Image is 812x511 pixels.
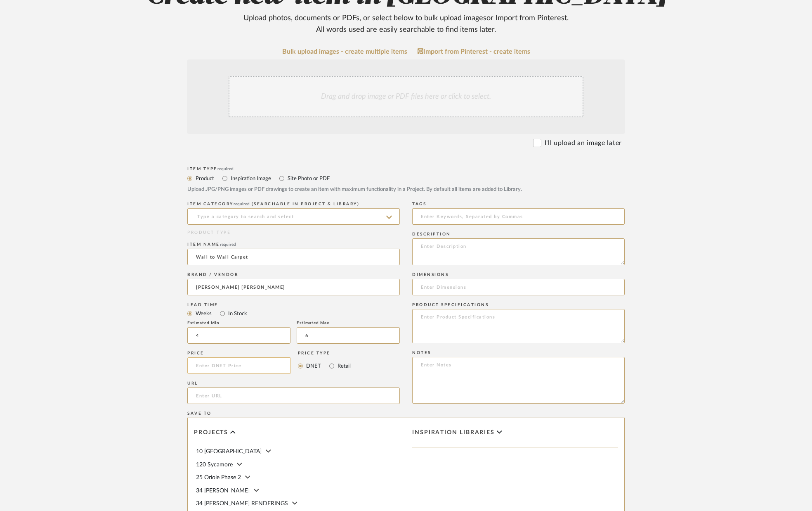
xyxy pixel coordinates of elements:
input: Enter Keywords, Separated by Commas [412,208,625,225]
div: Estimated Max [297,321,400,326]
span: Inspiration libraries [412,429,495,436]
div: Description [412,232,625,237]
div: Upload JPG/PNG images or PDF drawings to create an item with maximum functionality in a Project. ... [187,185,625,194]
span: 120 Sycamore [196,462,233,468]
span: 10 [GEOGRAPHIC_DATA] [196,449,262,454]
div: Estimated Min [187,321,290,326]
div: Price Type [298,351,351,356]
input: Enter Dimensions [412,279,625,295]
input: Unknown [187,279,400,295]
div: Item name [187,242,400,247]
mat-radio-group: Select item type [187,173,625,183]
span: 25 Oriole Phase 2 [196,475,241,480]
input: Estimated Min [187,327,290,344]
div: Tags [412,202,625,207]
mat-radio-group: Select item type [187,308,400,318]
a: Bulk upload images - create multiple items [282,48,407,55]
span: (Searchable in Project & Library) [252,202,360,206]
div: Product Specifications [412,302,625,307]
span: required [220,242,236,247]
input: Enter URL [187,387,400,404]
input: Enter DNET Price [187,357,291,374]
div: Price [187,351,291,356]
div: URL [187,381,400,386]
input: Type a category to search and select [187,208,400,225]
div: Item Type [187,166,625,171]
label: I'll upload an image later [545,138,622,148]
div: Save To [187,411,625,416]
label: Site Photo or PDF [287,174,330,183]
div: PRODUCT TYPE [187,230,400,236]
span: required [234,202,250,206]
div: Upload photos, documents or PDFs, or select below to bulk upload images or Import from Pinterest ... [237,12,575,36]
a: Import from Pinterest - create items [418,48,530,55]
span: 34 [PERSON_NAME] [196,488,250,494]
label: Weeks [195,309,212,318]
label: Product [195,174,214,183]
span: 34 [PERSON_NAME] RENDERINGS [196,501,288,506]
label: In Stock [227,309,247,318]
label: Retail [337,361,351,371]
div: Dimensions [412,272,625,277]
span: Projects [194,429,228,436]
div: Lead Time [187,302,400,307]
label: DNET [305,361,321,371]
div: ITEM CATEGORY [187,202,400,207]
input: Enter Name [187,249,400,265]
span: required [217,167,234,171]
div: Brand / Vendor [187,272,400,277]
mat-radio-group: Select price type [298,357,351,374]
input: Estimated Max [297,327,400,344]
div: Notes [412,350,625,355]
label: Inspiration Image [230,174,271,183]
